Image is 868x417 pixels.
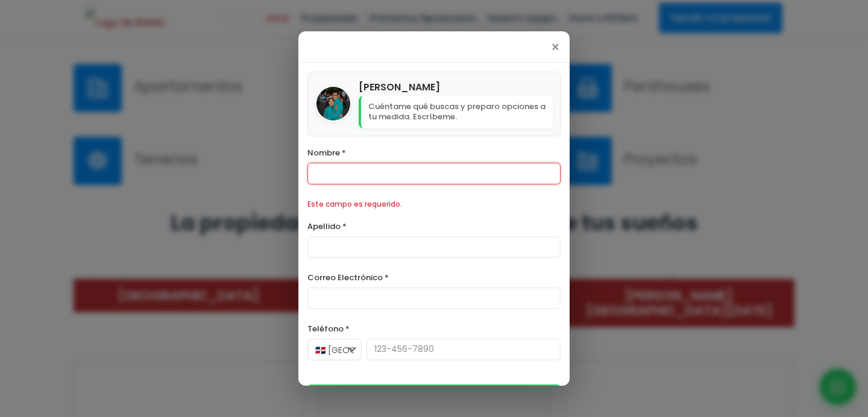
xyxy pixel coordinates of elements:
label: Correo Electrónico * [307,270,561,285]
div: Este campo es requerido. [307,196,561,212]
img: Bryan Antonio Taveras [316,87,350,121]
p: Cuéntame qué buscas y preparo opciones a tu medida. Escríbeme. [359,96,553,128]
label: Nombre * [307,145,561,160]
button: Iniciar Conversación [307,384,561,409]
h4: [PERSON_NAME] [359,80,553,95]
label: Teléfono * [307,321,561,336]
span: × [550,40,561,55]
input: 123-456-7890 [366,339,561,360]
label: Apellido * [307,219,561,234]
